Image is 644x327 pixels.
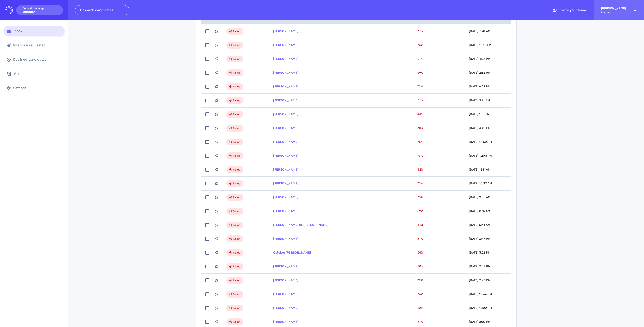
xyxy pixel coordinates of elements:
[13,57,61,62] div: Declined candidates
[469,265,490,268] span: [DATE] 2:49 PM
[233,250,240,255] span: Failed
[273,278,298,282] a: [PERSON_NAME]
[601,11,626,14] span: Whatnot
[417,85,423,88] span: 77 %
[469,126,490,130] span: [DATE] 4:25 PM
[469,251,490,254] span: [DATE] 3:22 PM
[14,72,61,76] div: Builder
[273,223,329,227] a: [PERSON_NAME] de [PERSON_NAME]
[469,292,492,296] span: [DATE] 12:46 PM
[273,195,298,199] a: [PERSON_NAME]
[469,112,490,116] span: [DATE] 1:57 PM
[601,7,626,10] strong: [PERSON_NAME]
[417,237,423,241] span: 51 %
[233,195,240,200] span: Failed
[469,168,490,171] span: [DATE] 11:11 AM
[233,222,240,228] span: Failed
[273,126,298,130] a: [PERSON_NAME]
[233,236,240,241] span: Failed
[13,86,61,90] div: Settings
[233,56,240,62] span: Failed
[417,168,423,171] span: 42 %
[417,306,423,310] span: 62 %
[417,43,423,47] span: 74 %
[233,209,240,214] span: Failed
[233,153,240,158] span: Failed
[417,251,423,254] span: 54 %
[417,126,423,130] span: 30 %
[469,85,490,88] span: [DATE] 6:29 PM
[417,154,423,158] span: 73 %
[417,29,423,33] span: 77 %
[233,181,240,186] span: Failed
[417,99,423,102] span: 51 %
[469,306,492,310] span: [DATE] 12:02 PM
[469,182,492,185] span: [DATE] 10:32 AM
[417,278,423,282] span: 79 %
[417,182,423,185] span: 77 %
[469,154,492,158] span: [DATE] 12:08 PM
[273,237,298,241] a: [PERSON_NAME]
[273,29,298,33] a: [PERSON_NAME]
[469,195,490,199] span: [DATE] 9:35 AM
[273,168,298,171] a: [PERSON_NAME]
[417,71,423,75] span: 39 %
[417,320,423,324] span: 61 %
[469,71,490,75] span: [DATE] 2:32 PM
[469,43,491,47] span: [DATE] 10:19 PM
[273,265,298,268] a: [PERSON_NAME]
[233,98,240,103] span: Failed
[469,237,490,241] span: [DATE] 3:47 PM
[273,182,298,185] a: [PERSON_NAME]
[417,209,423,213] span: 69 %
[417,140,423,144] span: 76 %
[417,57,423,61] span: 57 %
[233,167,240,172] span: Failed
[469,223,490,227] span: [DATE] 5:41 AM
[233,84,240,89] span: Failed
[417,223,423,227] span: 46 %
[273,140,298,144] a: [PERSON_NAME]
[469,278,490,282] span: [DATE] 2:43 PM
[469,140,492,144] span: [DATE] 10:52 AM
[273,209,298,213] a: [PERSON_NAME]
[417,292,423,296] span: 74 %
[273,251,311,254] a: October [PERSON_NAME]
[233,264,240,269] span: Failed
[417,195,423,199] span: 75 %
[273,320,298,324] a: [PERSON_NAME]
[233,292,240,297] span: Failed
[233,305,240,311] span: Failed
[14,29,61,33] div: Inbox
[469,99,490,102] span: [DATE] 3:21 PM
[273,99,298,102] a: [PERSON_NAME]
[273,306,298,310] a: [PERSON_NAME]
[13,43,61,47] div: Interview requested
[233,43,240,48] span: Failed
[273,71,298,75] a: [PERSON_NAME]
[273,112,298,116] a: [PERSON_NAME]
[273,57,298,61] a: [PERSON_NAME]
[273,85,298,88] a: [PERSON_NAME]
[233,278,240,283] span: Failed
[273,154,298,158] a: [PERSON_NAME]
[233,126,240,131] span: Failed
[469,320,490,324] span: [DATE] 8:07 PM
[273,292,298,296] a: [PERSON_NAME]
[469,57,490,61] span: [DATE] 4:37 PM
[417,112,424,116] span: 44 %
[273,43,298,47] a: [PERSON_NAME]
[233,139,240,145] span: Failed
[233,70,240,75] span: Failed
[233,112,240,117] span: Failed
[469,209,490,213] span: [DATE] 8:15 AM
[417,265,423,268] span: 50 %
[469,29,490,33] span: [DATE] 7:28 AM
[233,29,240,34] span: Failed
[233,319,240,324] span: Failed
